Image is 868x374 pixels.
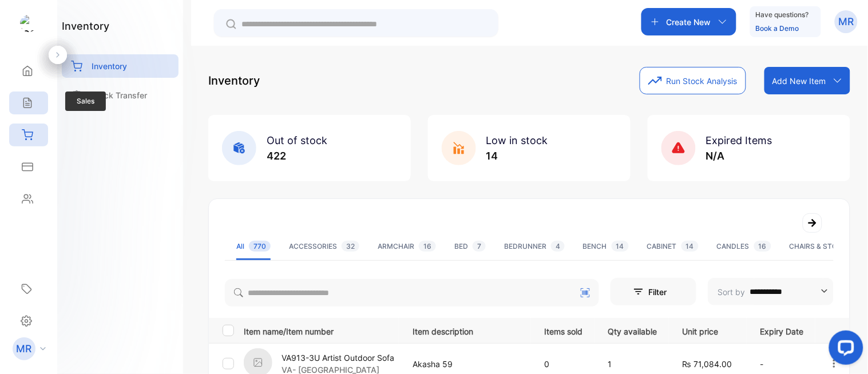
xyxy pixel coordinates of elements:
img: logo [20,15,37,32]
p: Item description [413,323,521,337]
p: Qty available [608,323,659,337]
div: BEDRUNNER [504,241,565,252]
span: 32 [342,241,359,252]
button: Run Stock Analysis [640,67,746,94]
p: Expiry Date [760,323,806,337]
p: Stock Transfer [92,89,147,101]
p: - [760,358,806,370]
p: 1 [608,358,659,370]
span: Out of stock [267,134,327,146]
p: Inventory [92,60,127,72]
div: ARMCHAIR [378,241,436,252]
p: Filter [627,286,645,298]
p: Sort by [718,286,746,298]
p: MR [839,14,854,29]
p: 0 [545,358,585,370]
a: Inventory [62,54,179,78]
p: N/A [706,148,772,164]
button: MR [835,8,858,35]
p: Akasha 59 [413,358,521,370]
div: BED [454,241,486,252]
p: Item name/Item number [244,323,398,337]
p: Have questions? [756,9,809,21]
p: Inventory [208,72,260,89]
div: All [236,241,271,252]
a: Book a Demo [756,24,799,33]
p: VA913-3U Artist Outdoor Sofa [282,352,394,364]
span: 16 [419,241,436,252]
p: Unit price [683,323,737,337]
span: 7 [473,241,486,252]
p: 14 [486,148,548,164]
p: Items sold [545,323,585,337]
span: Expired Items [706,134,772,146]
div: BENCH [583,241,629,252]
h1: inventory [62,18,109,34]
p: Create New [667,16,711,28]
span: ₨ 71,084.00 [683,359,732,369]
p: Add New Item [772,75,826,87]
span: 14 [681,241,699,252]
span: 4 [551,241,565,252]
iframe: LiveChat chat widget [820,326,868,374]
span: Sales [65,91,106,111]
span: 16 [754,241,771,252]
span: 770 [249,241,271,252]
span: 14 [612,241,629,252]
div: ACCESSORIES [289,241,359,252]
a: Stock Transfer [62,83,179,107]
div: CABINET [647,241,699,252]
div: CANDLES [717,241,771,252]
p: 422 [267,148,327,164]
button: Sort by [708,278,834,305]
span: Low in stock [486,134,548,146]
p: MR [17,341,32,356]
button: Create New [641,8,736,35]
